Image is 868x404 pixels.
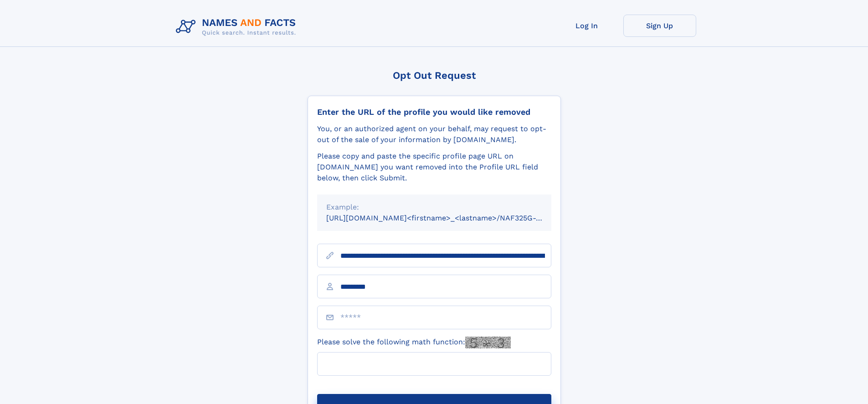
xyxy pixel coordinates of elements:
div: Enter the URL of the profile you would like removed [317,107,551,117]
label: Please solve the following math function: [317,337,511,348]
div: Opt Out Request [308,70,561,81]
div: Please copy and paste the specific profile page URL on [DOMAIN_NAME] you want removed into the Pr... [317,151,551,184]
a: Sign Up [623,15,696,37]
a: Log In [550,15,623,37]
small: [URL][DOMAIN_NAME]<firstname>_<lastname>/NAF325G-xxxxxxxx [326,214,569,222]
div: Example: [326,202,542,213]
div: You, or an authorized agent on your behalf, may request to opt-out of the sale of your informatio... [317,123,551,145]
img: Logo Names and Facts [172,15,303,39]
